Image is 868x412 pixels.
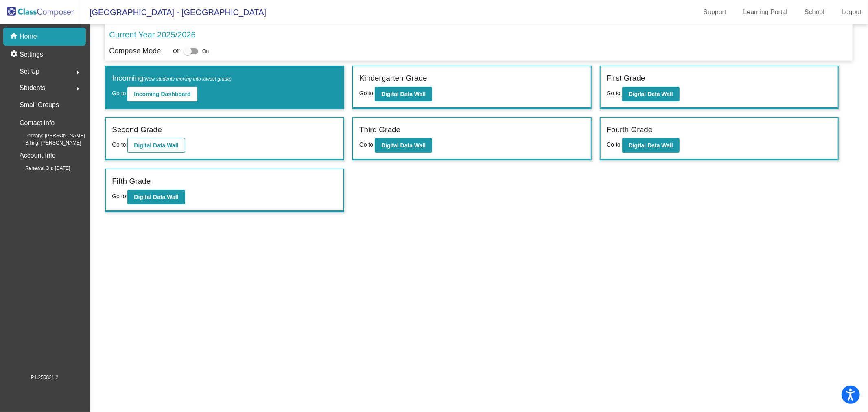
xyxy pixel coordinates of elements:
label: Incoming [112,72,232,84]
span: On [202,48,209,55]
a: School [798,6,831,19]
p: Compose Mode [109,46,161,57]
mat-icon: settings [10,50,20,59]
b: Digital Data Wall [381,142,426,149]
label: First Grade [607,72,645,84]
span: Renewal On: [DATE] [12,164,70,172]
button: Digital Data Wall [375,138,432,153]
span: [GEOGRAPHIC_DATA] - [GEOGRAPHIC_DATA] [81,6,266,19]
label: Fifth Grade [112,175,151,187]
button: Incoming Dashboard [127,87,197,101]
span: (New students moving into lowest grade) [143,76,232,82]
button: Digital Data Wall [622,138,680,153]
p: Account Info [20,150,56,161]
mat-icon: arrow_right [73,68,83,77]
a: Support [697,6,733,19]
label: Kindergarten Grade [359,72,427,84]
p: Current Year 2025/2026 [109,28,195,41]
span: Go to: [112,90,127,96]
label: Fourth Grade [607,124,653,136]
span: Go to: [359,90,375,96]
mat-icon: arrow_right [73,84,83,94]
button: Digital Data Wall [375,87,432,101]
b: Incoming Dashboard [134,91,190,97]
span: Go to: [112,141,127,148]
span: Off [173,48,179,55]
b: Digital Data Wall [629,91,673,97]
span: Billing: [PERSON_NAME] [12,139,81,147]
span: Go to: [112,193,127,199]
p: Contact Info [20,117,55,129]
span: Set Up [20,66,39,77]
label: Third Grade [359,124,400,136]
b: Digital Data Wall [134,142,178,149]
mat-icon: home [10,32,20,42]
b: Digital Data Wall [629,142,673,149]
label: Second Grade [112,124,162,136]
span: Go to: [607,141,622,148]
p: Home [20,32,37,42]
span: Go to: [359,141,375,148]
span: Go to: [607,90,622,96]
button: Digital Data Wall [127,190,185,204]
p: Settings [20,50,43,59]
b: Digital Data Wall [134,194,178,200]
p: Small Groups [20,99,59,111]
span: Students [20,82,45,94]
span: Primary: [PERSON_NAME] [12,132,85,139]
a: Learning Portal [737,6,794,19]
a: Logout [835,6,868,19]
b: Digital Data Wall [381,91,426,97]
button: Digital Data Wall [622,87,680,101]
button: Digital Data Wall [127,138,185,153]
